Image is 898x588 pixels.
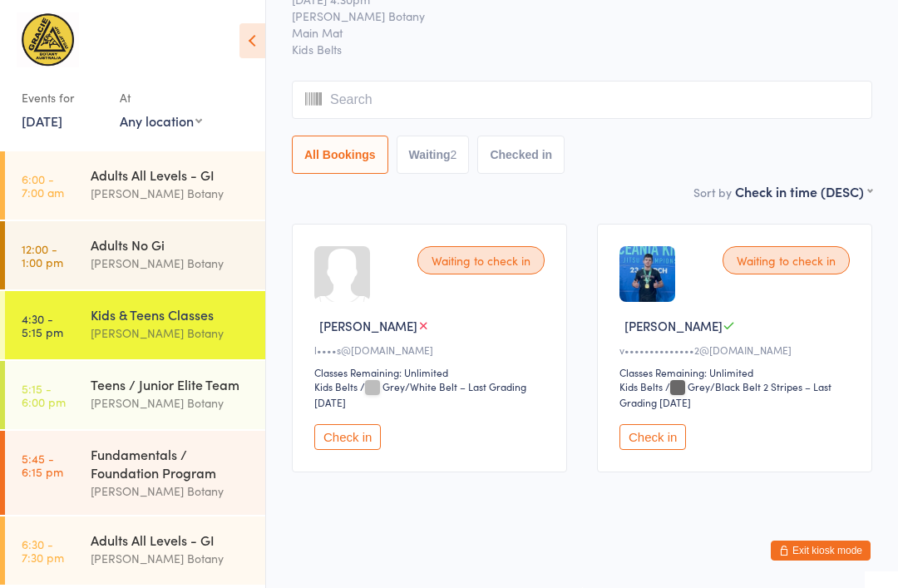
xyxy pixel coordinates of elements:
[22,242,63,269] time: 12:00 - 1:00 pm
[292,81,872,119] input: Search
[397,136,470,174] button: Waiting2
[314,424,381,450] button: Check in
[5,221,265,289] a: 12:00 -1:00 pmAdults No Gi[PERSON_NAME] Botany
[91,324,251,343] div: [PERSON_NAME] Botany
[314,379,526,409] span: / Grey/White Belt – Last Grading [DATE]
[22,172,64,199] time: 6:00 - 7:00 am
[5,151,265,220] a: 6:00 -7:00 amAdults All Levels - GI[PERSON_NAME] Botany
[22,537,64,564] time: 6:30 - 7:30 pm
[314,343,550,357] div: l••••s@[DOMAIN_NAME]
[693,184,732,200] label: Sort by
[619,343,855,357] div: v••••••••••••••2@[DOMAIN_NAME]
[314,379,358,393] div: Kids Belts
[319,317,417,334] span: [PERSON_NAME]
[292,7,846,24] span: [PERSON_NAME] Botany
[619,424,686,450] button: Check in
[91,254,251,273] div: [PERSON_NAME] Botany
[5,516,265,585] a: 6:30 -7:30 pmAdults All Levels - GI[PERSON_NAME] Botany
[619,379,663,393] div: Kids Belts
[292,136,388,174] button: All Bookings
[22,452,63,478] time: 5:45 - 6:15 pm
[120,111,202,130] div: Any location
[91,531,251,549] div: Adults All Levels - GI
[91,549,251,568] div: [PERSON_NAME] Botany
[91,375,251,393] div: Teens / Junior Elite Team
[22,312,63,338] time: 4:30 - 5:15 pm
[22,111,62,130] a: [DATE]
[120,84,202,111] div: At
[619,365,855,379] div: Classes Remaining: Unlimited
[91,235,251,254] div: Adults No Gi
[417,246,545,274] div: Waiting to check in
[723,246,850,274] div: Waiting to check in
[5,361,265,429] a: 5:15 -6:00 pmTeens / Junior Elite Team[PERSON_NAME] Botany
[91,393,251,413] div: [PERSON_NAME] Botany
[17,12,79,67] img: Gracie Botany
[5,291,265,359] a: 4:30 -5:15 pmKids & Teens Classes[PERSON_NAME] Botany
[91,445,251,482] div: Fundamentals / Foundation Program
[314,365,550,379] div: Classes Remaining: Unlimited
[22,84,103,111] div: Events for
[91,482,251,501] div: [PERSON_NAME] Botany
[624,317,723,334] span: [PERSON_NAME]
[5,431,265,515] a: 5:45 -6:15 pmFundamentals / Foundation Program[PERSON_NAME] Botany
[771,541,871,561] button: Exit kiosk mode
[91,184,251,203] div: [PERSON_NAME] Botany
[22,382,66,408] time: 5:15 - 6:00 pm
[619,246,675,302] img: image1743031910.png
[477,136,565,174] button: Checked in
[91,305,251,324] div: Kids & Teens Classes
[735,182,872,200] div: Check in time (DESC)
[619,379,831,409] span: / Grey/Black Belt 2 Stripes – Last Grading [DATE]
[292,24,846,41] span: Main Mat
[292,41,872,57] span: Kids Belts
[91,166,251,184] div: Adults All Levels - GI
[451,148,457,161] div: 2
